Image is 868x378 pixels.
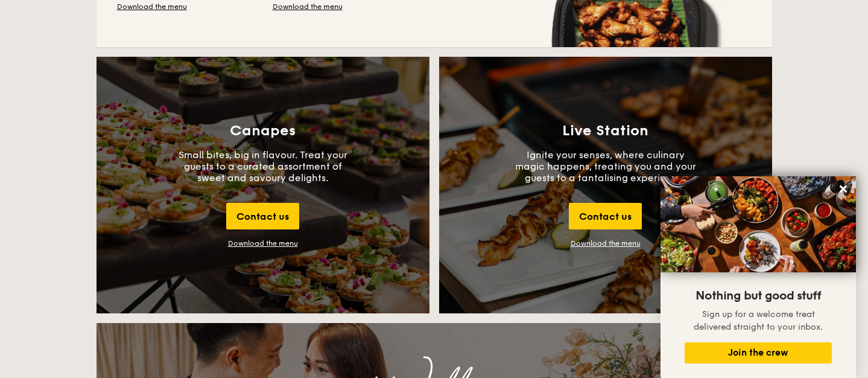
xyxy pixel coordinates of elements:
[515,149,696,184] p: Ignite your senses, where culinary magic happens, treating you and your guests to a tantalising e...
[661,176,856,272] img: DSC07876-Edit02-Large.jpeg
[267,2,349,11] a: Download the menu
[226,203,299,229] div: Contact us
[569,203,642,229] div: Contact us
[571,239,641,248] a: Download the menu
[694,309,823,332] span: Sign up for a welcome treat delivered straight to your inbox.
[111,2,193,11] a: Download the menu
[230,123,296,139] h3: Canapes
[173,149,353,184] p: Small bites, big in flavour. Treat your guests to a curated assortment of sweet and savoury delig...
[685,342,832,364] button: Join the crew
[834,179,853,199] button: Close
[695,289,821,303] span: Nothing but good stuff
[228,239,298,248] div: Download the menu
[562,123,648,139] h3: Live Station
